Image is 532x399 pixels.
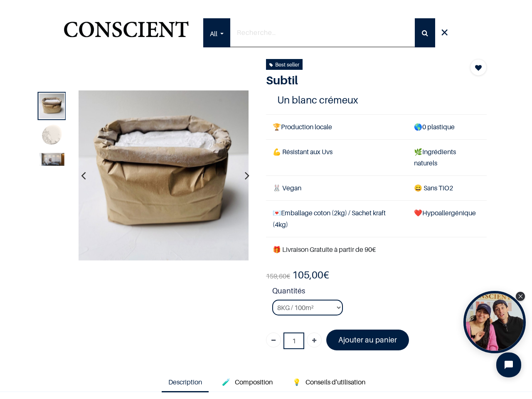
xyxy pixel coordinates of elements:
font: 🎁 Livraison Gratuite à partir de 90€ [273,245,376,254]
strong: Quantités [272,285,487,300]
a: Ajouter au panier [326,330,409,350]
span: 💡 [293,378,301,386]
button: Add to wishlist [470,59,487,76]
span: 🌎 [414,123,422,131]
img: Product image [78,90,249,261]
td: 0 plastique [407,114,487,139]
input: Recherche… [230,18,415,47]
img: Product image [252,90,423,261]
div: Best seller [269,60,299,69]
span: 159,60 [266,272,286,280]
a: All [203,18,230,47]
span: 💌 [273,209,281,217]
span: € [266,272,290,281]
span: 🏆 [273,123,281,131]
span: 🌿 [414,148,422,156]
font: Ajouter au panier [338,335,397,344]
td: Production locale [266,114,407,139]
h4: Un blanc crémeux [277,94,476,106]
span: 105,00 [292,269,323,281]
div: Close Tolstoy widget [516,292,525,301]
td: ans TiO2 [407,176,487,201]
td: ❤️Hypoallergénique [407,201,487,237]
h1: Subtil [266,73,453,87]
span: All [210,19,217,48]
span: 🧪 [222,378,230,386]
img: Product image [39,153,64,166]
img: Product image [39,123,64,148]
img: Conscient [62,17,190,49]
img: Product image [39,94,64,118]
div: Open Tolstoy widget [463,291,526,353]
b: € [292,269,329,281]
span: Add to wishlist [475,63,482,73]
iframe: Tidio Chat [489,345,528,384]
span: Conseils d'utilisation [305,378,365,386]
button: Rechercher [415,18,435,47]
a: Ajouter [307,332,322,347]
span: Description [168,378,202,386]
td: Ingrédients naturels [407,139,487,175]
div: Tolstoy bubble widget [463,291,526,353]
td: Emballage coton (2kg) / Sachet kraft (4kg) [266,201,407,237]
a: Logo of Conscient [62,17,190,49]
span: 🐰 Vegan [273,184,301,192]
span: 😄 S [414,184,427,192]
div: Open Tolstoy [463,291,526,353]
a: Supprimer [266,332,281,347]
span: Composition [235,378,273,386]
span: 💪 Résistant aux Uvs [273,148,332,156]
